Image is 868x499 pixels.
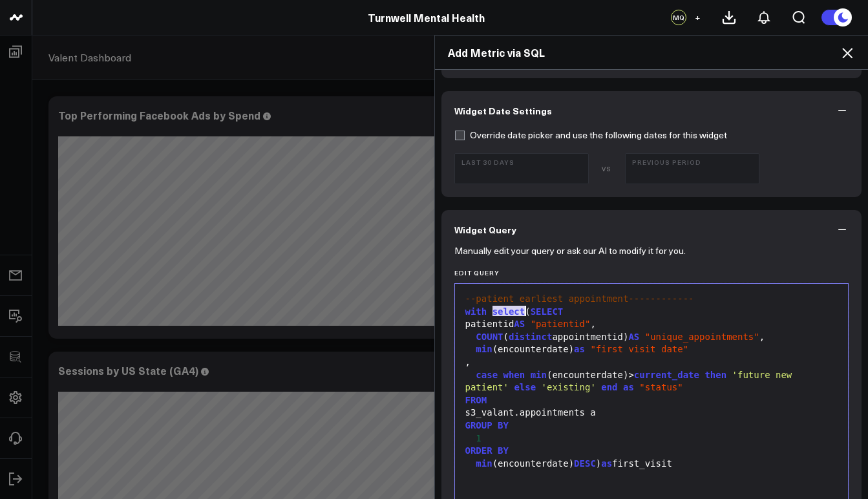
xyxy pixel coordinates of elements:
[595,165,619,173] div: VS
[368,10,485,25] a: Turnwell Mental Health
[514,382,536,392] span: else
[461,158,582,166] b: Last 30 Days
[441,91,862,130] button: Widget Date Settings
[601,382,617,392] span: end
[454,153,589,184] button: Last 30 Days
[695,13,701,22] span: +
[461,369,842,394] div: (encounterdate)>
[531,319,591,329] span: "patientid"
[628,332,639,342] span: AS
[574,344,585,354] span: as
[645,332,759,342] span: "unique_appointments"
[461,356,842,369] div: ,
[476,458,492,469] span: min
[492,306,525,317] span: select
[476,332,503,342] span: COUNT
[465,445,492,456] span: ORDER
[461,458,842,471] div: (encounterdate) ) first_visit
[461,306,842,319] div: (
[476,433,481,443] span: 1
[476,344,492,354] span: min
[441,210,862,249] button: Widget Query
[590,344,688,354] span: "first visit date"
[465,395,487,405] span: FROM
[454,224,516,235] span: Widget Query
[454,269,849,277] label: Edit Query
[476,370,498,380] span: case
[542,382,596,392] span: 'existing'
[671,10,686,25] div: MQ
[454,246,686,256] p: Manually edit your query or ask our AI to modify it for you.
[601,458,612,469] span: as
[634,370,699,380] span: current_date
[531,370,547,380] span: min
[465,293,694,304] span: --patient earliest appointment------------
[461,318,842,331] div: patientid ,
[639,382,683,392] span: "status"
[503,370,525,380] span: when
[461,331,842,344] div: ( appointmentid) ,
[465,306,487,317] span: with
[498,420,509,430] span: BY
[531,306,564,317] span: SELECT
[704,370,726,380] span: then
[514,319,525,329] span: AS
[509,332,552,342] span: distinct
[498,445,509,456] span: BY
[461,343,842,356] div: (encounterdate)
[623,382,634,392] span: as
[461,407,842,419] div: s3_valant.appointments a
[574,458,596,469] span: DESC
[625,153,759,184] button: Previous Period
[465,420,492,430] span: GROUP
[632,158,752,166] b: Previous Period
[454,105,552,116] span: Widget Date Settings
[454,130,727,140] label: Override date picker and use the following dates for this widget
[690,10,705,25] button: +
[448,45,856,59] h2: Add Metric via SQL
